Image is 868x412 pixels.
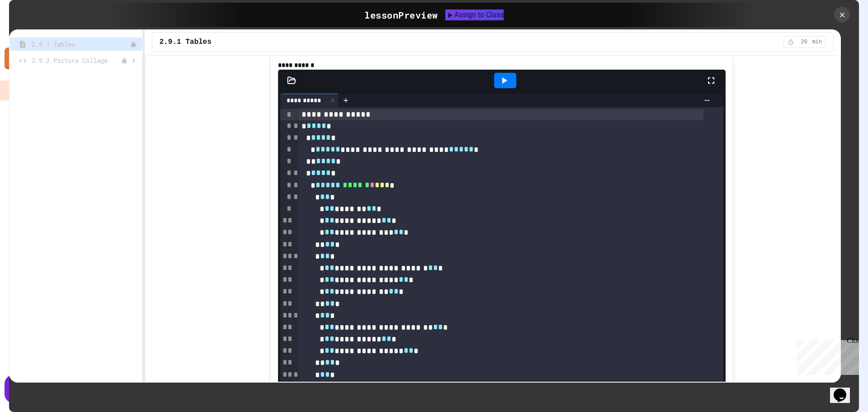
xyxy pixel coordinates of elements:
div: lesson Preview [364,8,438,22]
span: 20 [797,38,811,46]
div: Unpublished [130,41,137,47]
div: Chat with us now!Close [4,4,62,57]
span: min [812,38,822,46]
button: More options [129,56,138,65]
span: 2.9.2 Picture Collage [32,56,121,65]
span: 2.9.1 Tables [32,39,130,49]
span: 2.9.1 Tables [160,37,212,47]
button: Assign to Class [445,9,504,20]
iframe: chat widget [830,376,859,403]
iframe: chat widget [793,336,859,375]
div: Unpublished [121,57,127,64]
